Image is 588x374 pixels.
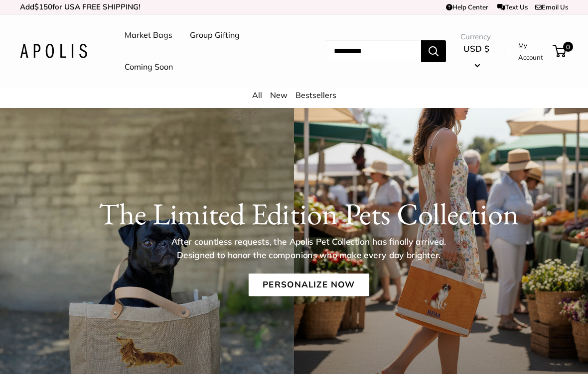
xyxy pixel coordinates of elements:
a: Market Bags [125,28,172,43]
span: $150 [34,2,52,11]
button: Search [421,40,446,62]
h1: The Limited Edition Pets Collection [48,196,569,232]
button: USD $ [460,41,492,73]
a: Help Center [446,3,488,11]
span: 0 [563,42,573,52]
span: Currency [460,30,492,44]
a: Email Us [535,3,568,11]
span: USD $ [463,43,489,54]
img: Apolis [20,44,87,58]
a: Text Us [497,3,528,11]
a: 0 [554,45,566,57]
a: Group Gifting [190,28,240,43]
a: All [252,90,262,100]
p: After countless requests, the Apolis Pet Collection has finally arrived. Designed to honor the co... [155,235,463,262]
input: Search... [326,40,421,62]
a: New [270,90,288,100]
a: My Account [518,39,549,64]
a: Personalize Now [248,274,369,296]
a: Coming Soon [125,60,173,75]
a: Bestsellers [295,90,336,100]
